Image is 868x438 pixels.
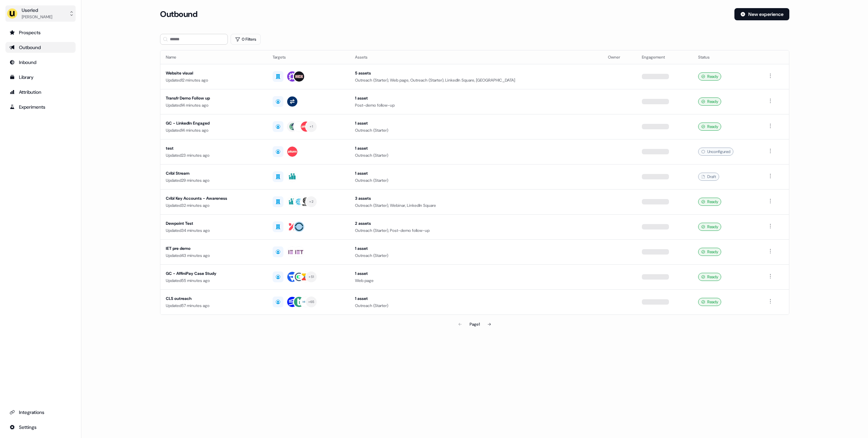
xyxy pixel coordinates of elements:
div: test [166,145,262,152]
div: Ready [698,298,721,306]
div: Ready [698,248,721,256]
a: Go to integrations [5,422,76,433]
div: Cribl Stream [166,170,262,177]
div: Ready [698,72,721,81]
button: New experience [734,8,789,20]
div: IET pre demo [166,245,262,252]
a: Go to templates [5,72,76,83]
h3: Outbound [160,9,197,19]
div: + 2 [309,199,313,205]
div: 1 asset [355,270,597,277]
div: Draft [698,173,719,181]
div: Updated 14 minutes ago [166,127,262,134]
div: Ready [698,223,721,231]
div: Outreach (Starter) [355,177,597,184]
div: GC - AffiniPay Case Study [166,270,262,277]
div: GC - LinkedIn Engaged [166,120,262,127]
div: 1 asset [355,170,597,177]
div: Outreach (Starter), Webinar, LinkedIn Square [355,202,597,209]
a: Go to experiments [5,102,76,112]
div: Updated 23 minutes ago [166,152,262,159]
div: Ready [698,97,721,106]
div: [PERSON_NAME] [22,14,52,20]
div: + 51 [309,274,314,280]
div: Ready [698,123,721,131]
div: 5 assets [355,70,597,76]
div: 1 asset [355,145,597,152]
div: Userled [22,7,52,14]
div: Attribution [9,89,72,95]
div: Ready [698,273,721,281]
div: 3 assets [355,195,597,202]
div: Outreach (Starter) [355,127,597,134]
div: 2 assets [355,220,597,227]
a: Go to prospects [5,27,76,38]
div: Updated 14 minutes ago [166,102,262,109]
div: Settings [9,424,72,431]
div: + 1 [310,124,313,130]
div: Updated 32 minutes ago [166,202,262,209]
div: Outreach (Starter) [355,252,597,259]
th: Status [693,50,761,64]
div: Library [9,74,72,81]
div: Inbound [9,59,72,66]
div: Integrations [9,409,72,416]
div: Updated 43 minutes ago [166,252,262,259]
div: Updated 57 minutes ago [166,302,262,309]
a: Go to outbound experience [5,42,76,53]
div: Outbound [9,44,72,51]
div: 1 asset [355,120,597,127]
div: Outreach (Starter), Post-demo follow-up [355,227,597,234]
a: Go to Inbound [5,57,76,68]
div: Post-demo follow-up [355,102,597,109]
a: Go to integrations [5,407,76,418]
div: Updated 29 minutes ago [166,177,262,184]
th: Assets [350,50,603,64]
div: Web page [355,277,597,284]
div: Outreach (Starter) [355,152,597,159]
div: Updated 12 minutes ago [166,77,262,84]
div: Unconfigured [698,148,733,156]
div: CLS outreach [166,295,262,302]
div: 1 asset [355,295,597,302]
div: 1 asset [355,95,597,102]
div: Transfr Demo Follow up [166,95,262,102]
div: Prospects [9,29,72,36]
div: 1 asset [355,245,597,252]
div: Dewpoint Test [166,220,262,227]
th: Engagement [636,50,693,64]
div: + 65 [308,299,315,305]
div: Website visual [166,70,262,76]
div: Outreach (Starter) [355,302,597,309]
button: 0 Filters [231,34,261,45]
div: Cribl Key Accounts - Awareness [166,195,262,202]
div: Updated 55 minutes ago [166,277,262,284]
div: Experiments [9,104,72,110]
div: Updated 34 minutes ago [166,227,262,234]
th: Targets [267,50,350,64]
div: Page 1 [470,321,480,328]
div: Ready [698,198,721,206]
div: Outreach (Starter), Web page, Outreach (Starter), LinkedIn Square, [GEOGRAPHIC_DATA] [355,77,597,84]
a: Go to attribution [5,87,76,97]
button: Userled[PERSON_NAME] [5,5,76,22]
th: Owner [603,50,637,64]
th: Name [160,50,267,64]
